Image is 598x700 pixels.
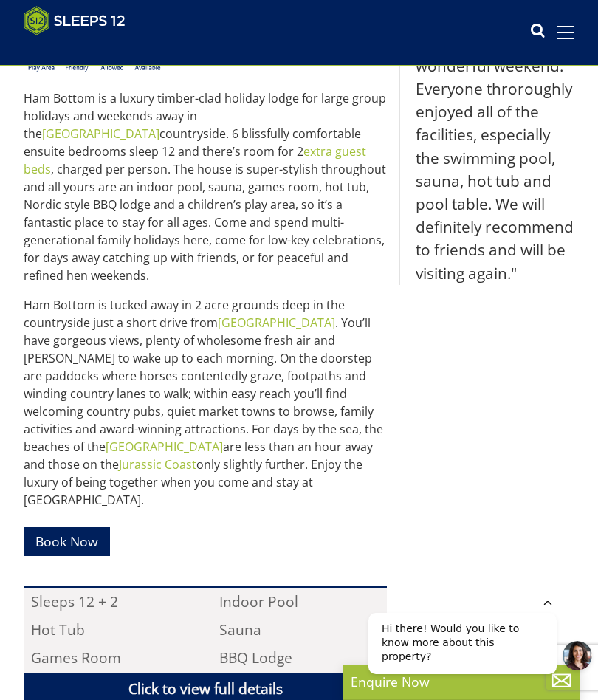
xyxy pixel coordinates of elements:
[24,527,110,556] a: Book Now
[106,439,223,455] a: [GEOGRAPHIC_DATA]
[24,143,366,177] a: extra guest beds
[213,616,387,644] li: Sauna
[213,588,387,616] li: Indoor Pool
[24,645,198,673] li: Games Room
[24,6,126,35] img: Sleeps 12
[357,601,598,700] iframe: LiveChat chat widget
[24,588,198,616] li: Sleeps 12 + 2
[16,44,171,57] iframe: Customer reviews powered by Trustpilot
[42,126,159,142] a: [GEOGRAPHIC_DATA]
[25,21,162,61] span: Hi there! Would you like to know more about this property?
[351,672,572,691] p: Enquire Now
[206,40,236,69] button: Open LiveChat chat widget
[24,296,387,509] p: Ham Bottom is tucked away in 2 acre grounds deep in the countryside just a short drive from . You...
[119,456,196,473] a: Jurassic Coast
[218,315,335,331] a: [GEOGRAPHIC_DATA]
[24,616,198,644] li: Hot Tub
[24,89,387,284] p: Ham Bottom is a luxury timber-clad holiday lodge for large group holidays and weekends away in th...
[213,645,387,673] li: BBQ Lodge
